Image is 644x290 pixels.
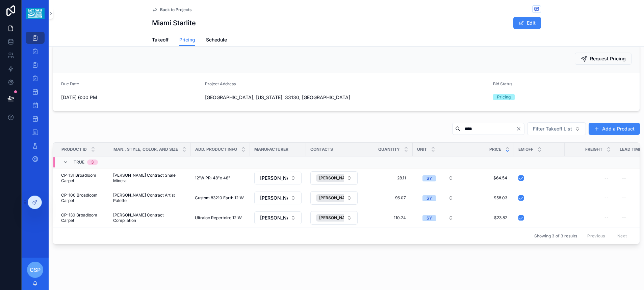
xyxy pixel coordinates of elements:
span: [PERSON_NAME] Contract [260,175,288,181]
span: Add. Product Info [195,147,237,152]
button: Unselect 322 [316,214,362,222]
span: TRUE [74,159,84,165]
span: Manufacturer [254,147,288,152]
button: Unselect 322 [316,174,362,182]
span: Project Address [205,81,236,86]
div: Pricing [497,94,511,100]
div: -- [604,175,609,181]
span: Back to Projects [160,7,191,12]
span: Showing 3 of 3 results [534,233,577,239]
span: 110.24 [369,215,406,221]
h1: Miami Starlite [152,18,196,28]
button: Select Button [417,192,459,204]
span: 28.11 [369,175,406,181]
span: Unit [417,147,427,152]
div: -- [622,175,626,181]
span: Man., Style, Color, and Size [113,147,178,152]
span: CP-131 Broadloom Carpet [61,173,105,183]
span: Request Pricing [590,55,626,62]
span: CSP [30,266,41,274]
span: Schedule [206,36,227,43]
span: $23.82 [470,215,507,221]
button: Select Button [527,122,586,135]
div: SY [427,175,432,181]
span: [PERSON_NAME] Contract Artist Palette [113,193,187,203]
span: Ultraloc Repertoire 12'W [195,215,242,221]
span: [PERSON_NAME] Contract Compilation [113,212,187,223]
span: [GEOGRAPHIC_DATA], [US_STATE], 33130, [GEOGRAPHIC_DATA] [205,94,488,101]
span: Quantity [378,147,400,152]
a: Takeoff [152,34,169,47]
span: [DATE] 6:00 PM [61,94,200,101]
span: Takeoff [152,36,169,43]
span: CP-130 Broadloom Carpet [61,212,105,223]
div: -- [622,195,626,201]
span: Price [489,147,501,152]
span: [PERSON_NAME] [319,175,353,181]
div: SY [427,215,432,221]
span: $58.03 [470,195,507,201]
span: [PERSON_NAME] Contract [260,214,288,221]
span: 12'W PR: 48"x 48" [195,175,230,181]
span: Pricing [179,36,195,43]
span: [PERSON_NAME] [319,195,353,201]
span: $64.54 [470,175,507,181]
a: Schedule [206,34,227,47]
span: Bid Status [493,81,512,86]
button: Clear [516,126,524,132]
span: Filter Takeoff List [533,125,572,132]
div: -- [604,215,609,221]
button: Request Pricing [575,53,632,65]
span: CP-100 Broadloom Carpet [61,193,105,203]
button: Select Button [254,211,302,224]
span: 96.07 [369,195,406,201]
div: scrollable content [22,27,49,174]
span: [PERSON_NAME] [319,215,353,221]
button: Add a Product [589,123,640,135]
span: [PERSON_NAME] Contract [260,195,288,201]
span: Em Off [518,147,533,152]
span: Product ID [61,147,87,152]
span: Contacts [310,147,333,152]
span: [PERSON_NAME] Contract Shale Mineral [113,173,187,183]
a: Pricing [179,34,195,47]
a: Back to Projects [152,7,191,12]
img: App logo [26,8,44,19]
button: Select Button [254,192,302,204]
div: -- [622,215,626,221]
button: Select Button [254,172,302,184]
button: Select Button [417,212,459,224]
span: Lead Time [620,147,641,152]
div: 3 [91,159,94,165]
span: Freight [585,147,602,152]
span: Custom 83210 Earth 12'W [195,195,244,201]
button: Edit [513,17,541,29]
span: Due Date [61,81,79,86]
button: Select Button [310,211,358,225]
button: Select Button [417,172,459,184]
button: Select Button [310,191,358,205]
button: Select Button [310,171,358,185]
div: SY [427,195,432,201]
button: Unselect 322 [316,194,362,202]
div: -- [604,195,609,201]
